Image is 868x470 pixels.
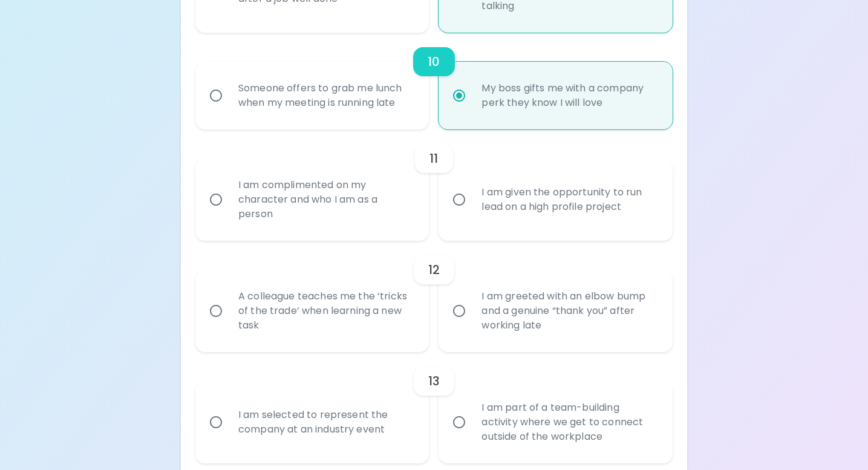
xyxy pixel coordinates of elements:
[229,163,423,236] div: I am complimented on my character and who I am as a person
[428,371,440,391] h6: 13
[229,275,423,347] div: A colleague teaches me the ‘tricks of the trade’ when learning a new task
[195,241,673,352] div: choice-group-check
[472,275,666,347] div: I am greeted with an elbow bump and a genuine “thank you” after working late
[472,171,666,229] div: I am given the opportunity to run lead on a high profile project
[195,129,673,241] div: choice-group-check
[195,33,673,129] div: choice-group-check
[229,393,423,451] div: I am selected to represent the company at an industry event
[429,149,438,168] h6: 11
[428,260,440,279] h6: 12
[472,67,666,125] div: My boss gifts me with a company perk they know I will love
[229,67,423,125] div: Someone offers to grab me lunch when my meeting is running late
[428,52,440,71] h6: 10
[472,386,666,459] div: I am part of a team-building activity where we get to connect outside of the workplace
[195,352,673,463] div: choice-group-check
